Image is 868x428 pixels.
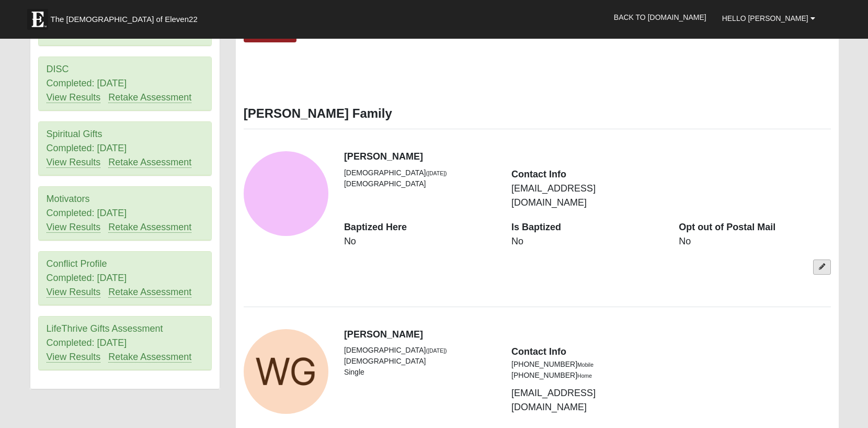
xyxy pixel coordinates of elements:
[511,359,663,370] li: [PHONE_NUMBER]
[39,57,211,110] div: DISC Completed: [DATE]
[722,14,808,22] span: Hello [PERSON_NAME]
[813,260,831,275] a: Edit Jason Grissinger
[108,92,191,103] a: Retake Assessment
[344,221,496,234] dt: Baptized Here
[511,221,663,234] dt: Is Baptized
[39,187,211,240] div: Motivators Completed: [DATE]
[27,9,48,30] img: Eleven22 logo
[577,362,593,368] small: Mobile
[244,329,328,414] a: View Fullsize Photo
[108,287,191,298] a: Retake Assessment
[679,235,830,249] dd: No
[22,4,231,30] a: The [DEMOGRAPHIC_DATA] of Eleven22
[344,167,496,178] li: [DEMOGRAPHIC_DATA]
[244,151,328,236] a: View Fullsize Photo
[47,287,101,298] a: View Results
[606,4,714,30] a: Back to [DOMAIN_NAME]
[344,329,831,341] h4: [PERSON_NAME]
[47,222,101,233] a: View Results
[39,122,211,175] div: Spiritual Gifts Completed: [DATE]
[344,235,496,249] dd: No
[344,356,496,367] li: [DEMOGRAPHIC_DATA]
[504,345,671,414] div: [EMAIL_ADDRESS][DOMAIN_NAME]
[344,345,496,356] li: [DEMOGRAPHIC_DATA]
[511,370,663,381] li: [PHONE_NUMBER]
[47,92,101,103] a: View Results
[577,373,592,379] small: Home
[47,157,101,168] a: View Results
[51,14,198,25] span: The [DEMOGRAPHIC_DATA] of Eleven22
[39,252,211,305] div: Conflict Profile Completed: [DATE]
[39,317,211,370] div: LifeThrive Gifts Assessment Completed: [DATE]
[344,178,496,189] li: [DEMOGRAPHIC_DATA]
[426,347,447,354] small: ([DATE])
[244,106,831,121] h3: [PERSON_NAME] Family
[511,346,566,357] strong: Contact Info
[344,367,496,378] li: Single
[108,352,191,363] a: Retake Assessment
[108,222,191,233] a: Retake Assessment
[679,221,830,234] dt: Opt out of Postal Mail
[426,170,447,176] small: ([DATE])
[108,157,191,168] a: Retake Assessment
[344,151,831,163] h4: [PERSON_NAME]
[504,167,671,210] div: [EMAIL_ADDRESS][DOMAIN_NAME]
[714,5,823,31] a: Hello [PERSON_NAME]
[511,235,663,249] dd: No
[511,169,566,179] strong: Contact Info
[47,352,101,363] a: View Results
